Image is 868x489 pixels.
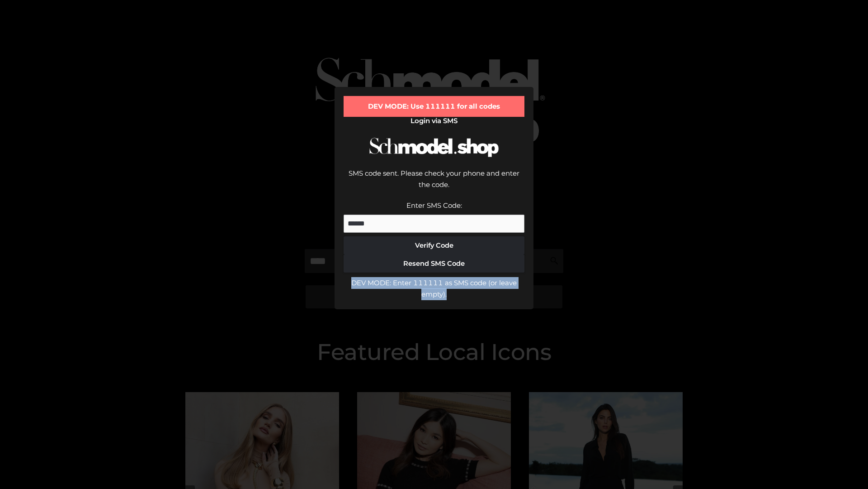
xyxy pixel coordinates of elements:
div: DEV MODE: Use 111111 for all codes [344,96,524,117]
div: DEV MODE: Enter 111111 as SMS code (or leave empty). [344,277,524,300]
div: SMS code sent. Please check your phone and enter the code. [344,168,524,200]
h2: Login via SMS [344,117,524,125]
button: Verify Code [344,236,524,254]
label: Enter SMS Code: [406,201,462,210]
button: Resend SMS Code [344,254,524,273]
img: Schmodel Logo [366,129,502,165]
